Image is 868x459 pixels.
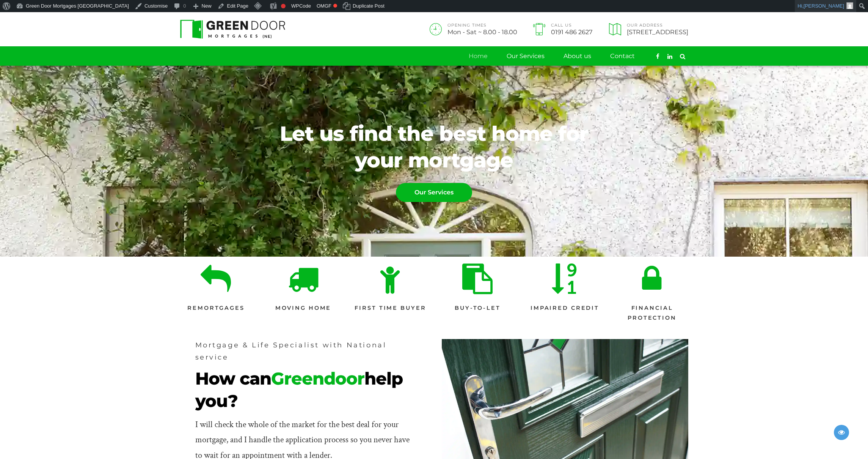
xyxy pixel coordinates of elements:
span: Mon - Sat ~ 8.00 - 18.00 [447,29,517,35]
span: Moving Home [275,303,331,313]
span: Financial Protection [616,303,688,323]
div: Focus keyphrase not set [281,4,286,8]
span: First Time Buyer [355,303,426,313]
span: Mortgage & Life Specialist with National service [195,339,411,364]
a: Our Services [507,47,545,66]
span: Edit/Preview [834,425,849,440]
a: Our Services [396,183,472,202]
span: How can help you? [195,368,411,412]
span: [PERSON_NAME] [804,3,844,9]
a: Call Us0191 486 2627 [531,23,593,35]
span: [STREET_ADDRESS] [627,29,688,35]
span: Our Services [396,183,472,202]
a: Our Address[STREET_ADDRESS] [606,23,688,35]
a: About us [563,47,591,66]
span: Buy-to-let [455,303,501,313]
img: Green Door Mortgages North East [180,20,286,39]
span: 0191 486 2627 [551,29,593,35]
a: Contact [610,47,635,66]
span: Impaired Credit [531,303,599,313]
span: Remortgages [187,303,245,313]
a: Home [469,47,488,66]
span: Call Us [551,24,593,28]
span: Our Address [627,24,688,28]
b: Greendoor [271,368,364,390]
span: Let us find the best home for your mortgage [265,120,603,174]
span: OPENING TIMES [447,24,517,28]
